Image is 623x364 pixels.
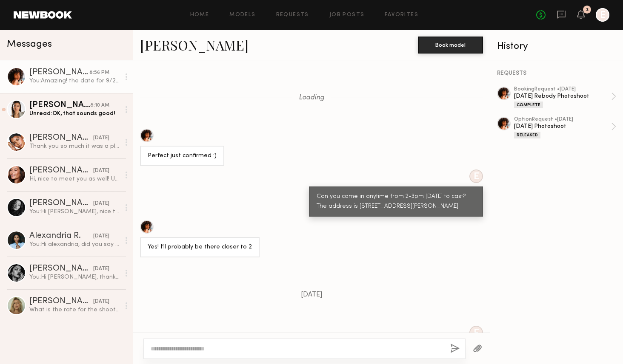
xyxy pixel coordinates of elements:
[514,117,611,122] div: option Request • [DATE]
[514,87,616,108] a: bookingRequest •[DATE][DATE] Rebody PhotoshootComplete
[29,297,93,306] div: [PERSON_NAME]
[586,8,589,12] div: 3
[93,232,109,240] div: [DATE]
[29,306,120,314] div: What is the rate for the shoot? Thanks!
[29,232,93,240] div: Alexandria R.
[29,134,93,142] div: [PERSON_NAME]
[29,142,120,150] div: Thank you so much it was a pleasure working together! :)
[514,122,611,130] div: [DATE] Photoshoot
[514,132,540,138] div: Released
[497,71,616,76] div: REQUESTS
[29,208,120,216] div: You: Hi [PERSON_NAME], nice to meet you. We sent out a casting invitation [DATE] and wanted to fo...
[418,41,483,48] a: Book model
[301,291,323,299] span: [DATE]
[514,92,611,100] div: [DATE] Rebody Photoshoot
[140,36,249,54] a: [PERSON_NAME]
[514,87,611,92] div: booking Request • [DATE]
[596,8,609,22] a: E
[29,77,120,85] div: You: Amazing! the date for 9/29 has been confirmed in [GEOGRAPHIC_DATA], but i will know the exac...
[229,12,255,18] a: Models
[514,102,543,108] div: Complete
[148,151,217,161] div: Perfect just confirmed :)
[418,37,483,54] button: Book model
[93,265,109,273] div: [DATE]
[29,68,89,77] div: [PERSON_NAME]
[29,175,120,183] div: Hi, nice to meet you as well! Unfortunately I’ll be out of town until the 28th so I won’t be able...
[276,12,309,18] a: Requests
[93,167,109,175] div: [DATE]
[385,12,418,18] a: Favorites
[317,192,475,212] div: Can you come in anytime from 2-3pm [DATE] to cast? The address is [STREET_ADDRESS][PERSON_NAME]
[29,199,93,208] div: [PERSON_NAME]
[497,42,616,51] div: History
[29,273,120,281] div: You: Hi [PERSON_NAME], thank you for letting us know!
[29,110,120,118] div: Unread: OK, that sounds good!
[29,101,90,110] div: [PERSON_NAME]
[148,243,252,252] div: Yes! I’ll probably be there closer to 2
[90,102,109,110] div: 8:10 AM
[329,12,365,18] a: Job Posts
[89,69,109,77] div: 8:56 PM
[299,94,324,102] span: Loading
[93,298,109,306] div: [DATE]
[93,134,109,142] div: [DATE]
[190,12,209,18] a: Home
[7,40,52,49] span: Messages
[514,117,616,138] a: optionRequest •[DATE][DATE] PhotoshootReleased
[29,240,120,248] div: You: Hi alexandria, did you say you were coming in at 12:30pm tmr?
[29,265,93,273] div: [PERSON_NAME]
[93,200,109,208] div: [DATE]
[29,166,93,175] div: [PERSON_NAME]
